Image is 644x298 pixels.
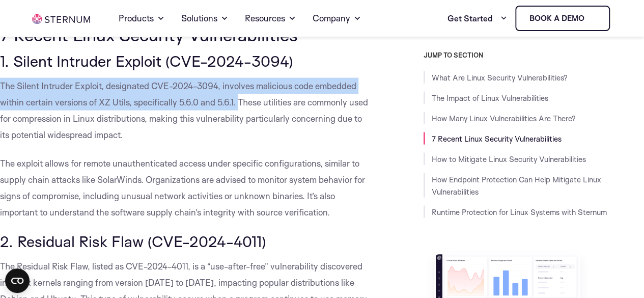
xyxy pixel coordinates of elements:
img: sternum iot [32,14,90,24]
a: The Impact of Linux Vulnerabilities [432,93,548,103]
a: What Are Linux Security Vulnerabilities? [432,73,568,83]
a: How Endpoint Protection Can Help Mitigate Linux Vulnerabilities [432,175,601,197]
a: Book a demo [515,6,610,31]
a: Get Started [447,8,507,29]
a: How Many Linux Vulnerabilities Are There? [432,114,576,123]
a: How to Mitigate Linux Security Vulnerabilities [432,154,586,164]
button: Open CMP widget [5,268,30,293]
img: sternum iot [588,14,596,22]
a: Runtime Protection for Linux Systems with Sternum [432,207,607,217]
a: 7 Recent Linux Security Vulnerabilities [432,134,562,144]
h3: JUMP TO SECTION [424,51,644,59]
